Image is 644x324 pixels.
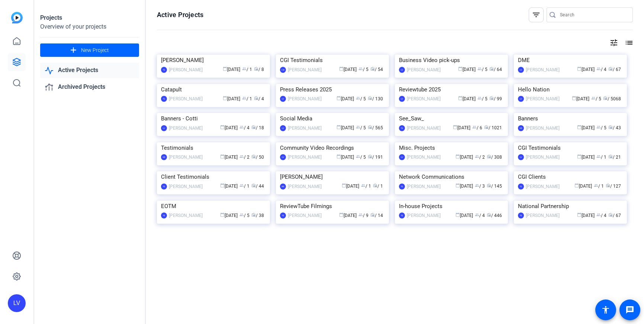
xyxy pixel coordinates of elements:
[161,96,167,102] div: TE
[399,113,504,124] div: See_Saw_
[526,66,560,74] div: [PERSON_NAME]
[169,183,203,190] div: [PERSON_NAME]
[606,184,621,189] span: / 127
[577,213,582,217] span: calendar_today
[475,213,485,218] span: / 4
[161,184,167,189] div: TE
[358,67,363,71] span: group
[596,213,601,217] span: group
[596,154,601,159] span: group
[356,125,366,130] span: / 5
[337,154,341,159] span: calendar_today
[239,184,249,189] span: / 1
[251,213,256,217] span: radio
[455,213,460,217] span: calendar_today
[399,201,504,212] div: In-house Projects
[161,113,266,124] div: Banners - Cotti
[337,125,341,129] span: calendar_today
[487,154,491,159] span: radio
[40,13,139,22] div: Projects
[518,96,524,102] div: LV
[368,125,383,130] span: / 565
[169,153,203,161] div: [PERSON_NAME]
[81,46,109,54] span: New Project
[608,125,613,129] span: radio
[475,184,485,189] span: / 3
[251,155,264,160] span: / 50
[596,67,606,72] span: / 4
[399,184,405,189] div: TE
[577,67,582,71] span: calendar_today
[477,67,487,72] span: / 5
[254,96,258,100] span: radio
[254,67,258,71] span: radio
[280,55,385,66] div: CGI Testimonials
[337,96,341,100] span: calendar_today
[339,213,357,218] span: [DATE]
[399,67,405,73] div: LV
[161,142,266,153] div: Testimonials
[339,213,344,217] span: calendar_today
[399,213,405,218] div: TE
[518,113,623,124] div: Banners
[361,184,371,189] span: / 1
[399,84,504,95] div: Reviewtube 2025
[487,213,502,218] span: / 446
[489,67,494,71] span: radio
[337,155,354,160] span: [DATE]
[455,213,473,218] span: [DATE]
[475,155,485,160] span: / 2
[458,96,476,101] span: [DATE]
[475,213,479,217] span: group
[220,155,238,160] span: [DATE]
[356,154,360,159] span: group
[591,96,596,100] span: group
[69,46,78,55] mat-icon: add
[280,142,385,153] div: Community Video Recordings
[368,125,372,129] span: radio
[518,154,524,160] div: LV
[596,213,606,218] span: / 4
[407,66,441,74] div: [PERSON_NAME]
[399,125,405,131] div: TE
[223,67,240,72] span: [DATE]
[361,183,366,188] span: group
[518,171,623,182] div: CGI Clients
[40,63,139,78] a: Active Projects
[487,183,491,188] span: radio
[242,96,247,100] span: group
[223,96,240,101] span: [DATE]
[489,67,502,72] span: / 64
[577,154,582,159] span: calendar_today
[601,305,610,314] mat-icon: accessibility
[455,154,460,159] span: calendar_today
[280,96,286,102] div: LV
[407,124,441,132] div: [PERSON_NAME]
[399,154,405,160] div: LV
[608,155,621,160] span: / 21
[608,67,621,72] span: / 67
[453,125,470,130] span: [DATE]
[280,171,385,182] div: [PERSON_NAME]
[608,213,613,217] span: radio
[455,183,460,188] span: calendar_today
[280,67,286,73] div: CM
[574,183,579,188] span: calendar_today
[40,43,139,57] button: New Project
[472,125,477,129] span: group
[280,113,385,124] div: Social Media
[596,67,601,71] span: group
[489,96,494,100] span: radio
[239,155,249,160] span: / 2
[399,96,405,102] div: LV
[40,80,139,95] a: Archived Projects
[608,213,621,218] span: / 67
[356,125,360,129] span: group
[399,55,504,66] div: Business Video pick-ups
[280,184,286,189] div: RR
[339,67,344,71] span: calendar_today
[161,55,266,66] div: [PERSON_NAME]
[577,125,595,130] span: [DATE]
[288,212,322,219] div: [PERSON_NAME]
[608,67,613,71] span: radio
